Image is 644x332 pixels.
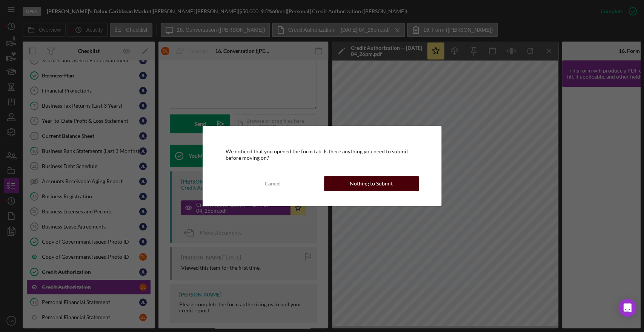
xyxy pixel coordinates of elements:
[350,176,393,191] div: Nothing to Submit
[225,148,418,161] div: We noticed that you opened the form tab. Is there anything you need to submit before moving on?
[265,176,281,191] div: Cancel
[225,176,320,191] button: Cancel
[324,176,419,191] button: Nothing to Submit
[618,299,636,317] div: Open Intercom Messenger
